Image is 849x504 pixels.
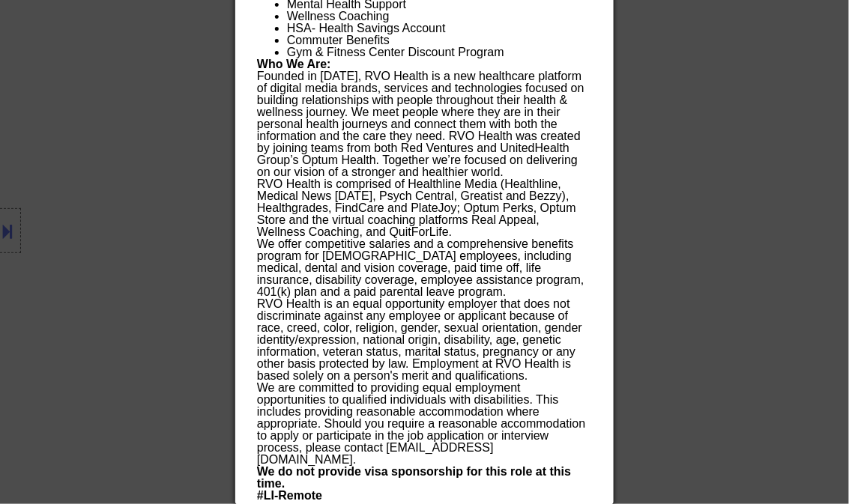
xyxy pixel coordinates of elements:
[257,238,591,298] p: We offer competitive salaries and a comprehensive benefits program for [DEMOGRAPHIC_DATA] employe...
[257,58,331,70] strong: Who We Are:
[257,298,591,382] p: RVO Health is an equal opportunity employer that does not discriminate against any employee or ap...
[257,465,571,490] strong: We do not provide visa sponsorship for this role at this time.
[257,178,591,238] p: RVO Health is comprised of Healthline Media (Healthline, Medical News [DATE], Psych Central, Grea...
[257,489,322,502] strong: #LI-Remote
[287,10,390,22] span: Wellness Coaching
[287,34,390,46] span: Commuter Benefits
[287,46,591,58] li: Gym & Fitness Center Discount Program
[257,382,591,466] p: We are committed to providing equal employment opportunities to qualified individuals with disabi...
[287,22,446,34] span: HSA- Health Savings Account
[257,70,591,178] p: Founded in [DATE], RVO Health is a new healthcare platform of digital media brands, services and ...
